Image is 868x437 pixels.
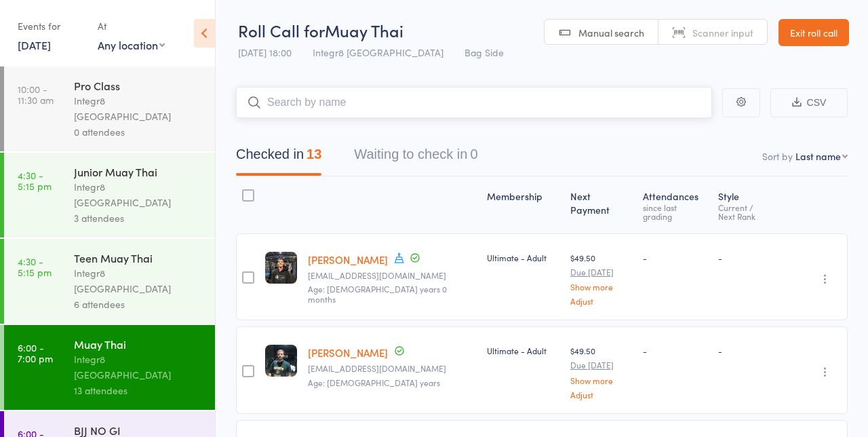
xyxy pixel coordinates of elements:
[74,351,203,383] div: Integr8 [GEOGRAPHIC_DATA]
[74,210,203,226] div: 3 attendees
[578,26,644,39] span: Manual search
[308,345,388,360] a: [PERSON_NAME]
[308,283,447,304] span: Age: [DEMOGRAPHIC_DATA] years 0 months
[74,93,203,124] div: Integr8 [GEOGRAPHIC_DATA]
[236,87,712,118] input: Search by name
[4,66,215,151] a: 10:00 -11:30 amPro ClassIntegr8 [GEOGRAPHIC_DATA]0 attendees
[643,203,708,221] div: since last grading
[236,140,321,176] button: Checked in13
[308,271,476,280] small: akoind@outlook.com
[718,345,793,356] div: -
[570,376,632,385] a: Show more
[770,88,848,117] button: CSV
[762,149,793,163] label: Sort by
[570,390,632,399] a: Adjust
[570,282,632,291] a: Show more
[74,265,203,297] div: Integr8 [GEOGRAPHIC_DATA]
[643,345,708,356] div: -
[18,342,53,364] time: 6:00 - 7:00 pm
[565,183,637,227] div: Next Payment
[74,78,203,93] div: Pro Class
[18,15,84,37] div: Events for
[18,256,52,278] time: 4:30 - 5:15 pm
[238,45,292,59] span: [DATE] 18:00
[570,267,632,277] small: Due [DATE]
[308,377,440,388] span: Age: [DEMOGRAPHIC_DATA] years
[718,203,793,221] div: Current / Next Rank
[18,83,54,105] time: 10:00 - 11:30 am
[265,252,297,284] img: image1745912218.png
[713,183,798,227] div: Style
[354,140,477,176] button: Waiting to check in0
[74,164,203,179] div: Junior Muay Thai
[637,183,713,227] div: Atten­dances
[74,124,203,140] div: 0 attendees
[570,360,632,370] small: Due [DATE]
[265,345,297,377] img: image1746003493.png
[238,19,325,41] span: Roll Call for
[74,337,203,351] div: Muay Thai
[692,26,753,39] span: Scanner input
[308,364,476,373] small: eddo@live.com.au
[4,153,215,237] a: 4:30 -5:15 pmJunior Muay ThaiIntegr8 [GEOGRAPHIC_DATA]3 attendees
[570,252,632,305] div: $49.50
[487,345,559,356] div: Ultimate - Adult
[74,297,203,312] div: 6 attendees
[74,179,203,210] div: Integr8 [GEOGRAPHIC_DATA]
[74,250,203,265] div: Teen Muay Thai
[325,19,403,41] span: Muay Thai
[4,325,215,410] a: 6:00 -7:00 pmMuay ThaiIntegr8 [GEOGRAPHIC_DATA]13 attendees
[470,147,477,161] div: 0
[18,170,52,191] time: 4:30 - 5:15 pm
[778,19,849,46] a: Exit roll call
[487,252,559,263] div: Ultimate - Adult
[74,383,203,398] div: 13 attendees
[570,345,632,398] div: $49.50
[98,37,165,52] div: Any location
[643,252,708,263] div: -
[4,239,215,324] a: 4:30 -5:15 pmTeen Muay ThaiIntegr8 [GEOGRAPHIC_DATA]6 attendees
[313,45,443,59] span: Integr8 [GEOGRAPHIC_DATA]
[570,297,632,305] a: Adjust
[465,45,504,59] span: Bag Side
[307,147,321,161] div: 13
[18,37,51,52] a: [DATE]
[795,149,841,163] div: Last name
[308,252,388,267] a: [PERSON_NAME]
[718,252,793,263] div: -
[481,183,565,227] div: Membership
[98,15,165,37] div: At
